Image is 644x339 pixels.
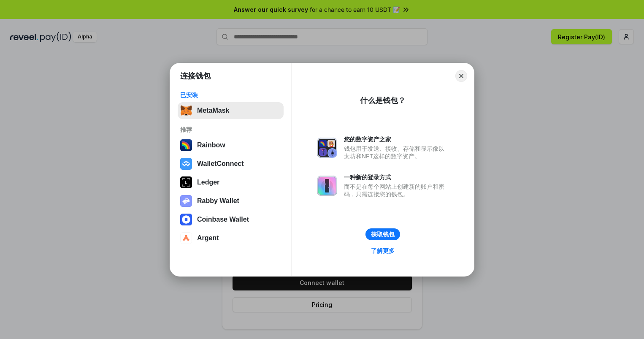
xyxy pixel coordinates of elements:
div: Coinbase Wallet [197,216,249,223]
button: Ledger [178,174,284,191]
img: svg+xml,%3Csvg%20xmlns%3D%22http%3A%2F%2Fwww.w3.org%2F2000%2Fsvg%22%20fill%3D%22none%22%20viewBox... [180,195,192,207]
button: Argent [178,230,284,247]
button: Rabby Wallet [178,193,284,209]
img: svg+xml,%3Csvg%20xmlns%3D%22http%3A%2F%2Fwww.w3.org%2F2000%2Fsvg%22%20fill%3D%22none%22%20viewBox... [317,176,337,196]
div: Rabby Wallet [197,197,239,205]
div: 什么是钱包？ [360,95,406,106]
div: Argent [197,234,219,242]
div: Rainbow [197,141,225,149]
img: svg+xml,%3Csvg%20xmlns%3D%22http%3A%2F%2Fwww.w3.org%2F2000%2Fsvg%22%20width%3D%2228%22%20height%3... [180,176,192,188]
div: 了解更多 [371,247,395,255]
div: 推荐 [180,126,281,133]
div: WalletConnect [197,160,244,168]
div: 获取钱包 [371,231,395,238]
img: svg+xml,%3Csvg%20width%3D%2228%22%20height%3D%2228%22%20viewBox%3D%220%200%2028%2028%22%20fill%3D... [180,214,192,225]
div: Ledger [197,179,219,186]
div: 已安装 [180,91,281,99]
img: svg+xml,%3Csvg%20xmlns%3D%22http%3A%2F%2Fwww.w3.org%2F2000%2Fsvg%22%20fill%3D%22none%22%20viewBox... [317,138,337,158]
button: MetaMask [178,102,284,119]
div: 您的数字资产之家 [344,136,449,143]
div: MetaMask [197,107,229,114]
button: Close [455,70,467,82]
img: svg+xml,%3Csvg%20fill%3D%22none%22%20height%3D%2233%22%20viewBox%3D%220%200%2035%2033%22%20width%... [180,105,192,117]
button: 获取钱包 [365,228,400,240]
div: 一种新的登录方式 [344,174,449,181]
img: svg+xml,%3Csvg%20width%3D%22120%22%20height%3D%22120%22%20viewBox%3D%220%200%20120%20120%22%20fil... [180,139,192,151]
button: Coinbase Wallet [178,211,284,228]
h1: 连接钱包 [180,71,211,81]
button: WalletConnect [178,155,284,172]
div: 而不是在每个网站上创建新的账户和密码，只需连接您的钱包。 [344,183,449,198]
div: 钱包用于发送、接收、存储和显示像以太坊和NFT这样的数字资产。 [344,145,449,160]
img: svg+xml,%3Csvg%20width%3D%2228%22%20height%3D%2228%22%20viewBox%3D%220%200%2028%2028%22%20fill%3D... [180,232,192,244]
button: Rainbow [178,137,284,154]
a: 了解更多 [366,245,400,256]
img: svg+xml,%3Csvg%20width%3D%2228%22%20height%3D%2228%22%20viewBox%3D%220%200%2028%2028%22%20fill%3D... [180,158,192,170]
